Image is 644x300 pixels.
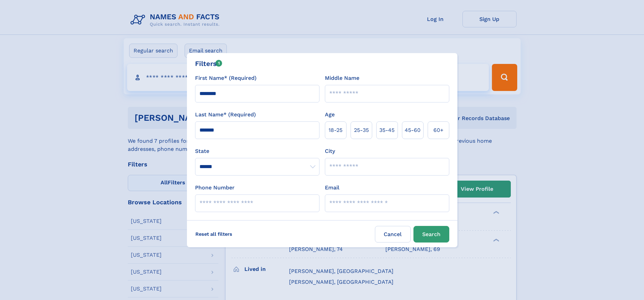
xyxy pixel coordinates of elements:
[325,74,359,82] label: Middle Name
[191,226,237,242] label: Reset all filters
[325,147,335,155] label: City
[195,184,235,192] label: Phone Number
[195,111,256,119] label: Last Name* (Required)
[329,126,342,134] span: 18‑25
[379,126,395,134] span: 35‑45
[354,126,369,134] span: 25‑35
[375,226,411,243] label: Cancel
[433,126,444,134] span: 60+
[413,226,449,243] button: Search
[325,184,339,192] label: Email
[405,126,421,134] span: 45‑60
[325,111,335,119] label: Age
[195,74,257,82] label: First Name* (Required)
[195,59,222,69] div: Filters
[195,147,319,155] label: State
